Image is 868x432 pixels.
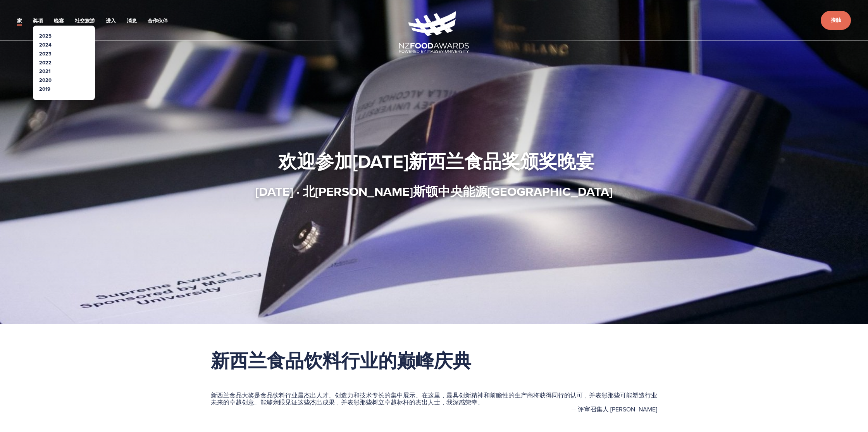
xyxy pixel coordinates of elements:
a: 家 [17,17,22,26]
font: 合作伙伴 [148,17,168,24]
font: 欢迎参加[DATE]新西兰食品奖颁奖晚宴 [278,148,594,175]
font: 消息 [127,17,137,24]
font: 新西兰食品饮料行业的巅峰庆典 [211,347,471,374]
a: 2024 [39,41,52,48]
font: 晚宴 [54,17,64,24]
a: 社交旅游 [75,17,95,26]
font: — 评审召集人 [PERSON_NAME] [571,405,657,413]
font: 进入 [106,17,116,24]
font: 奖项 [33,17,43,24]
font: 家 [17,17,22,24]
font: [DATE] · 北[PERSON_NAME]斯顿中央能源[GEOGRAPHIC_DATA] [255,182,613,200]
a: 2020 [39,76,52,84]
a: 2022 [39,59,52,66]
font: 接触 [831,16,841,24]
a: 奖项 [33,17,43,26]
a: 消息 [127,17,137,26]
a: 进入 [106,17,116,26]
a: 合作伙伴 [148,17,168,26]
font: 新西兰 [211,391,229,399]
a: 2023 [39,50,52,57]
a: 接触 [821,11,851,30]
a: 2019 [39,85,50,93]
a: 2025 [39,32,52,40]
a: 2021 [39,67,50,75]
font: 食品大奖是食品饮料行业最杰出人才、创造力和技术专长的集中展示。在这里，最具创新精神和前瞻性的生产商将获得同行的认可，并表彰那些可能塑造行业未来的卓越创意。能够亲眼见证这些杰出成果，并表彰那些树立... [211,391,657,406]
font: 。 [477,398,484,406]
font: 社交旅游 [75,17,95,24]
a: 晚宴 [54,17,64,26]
